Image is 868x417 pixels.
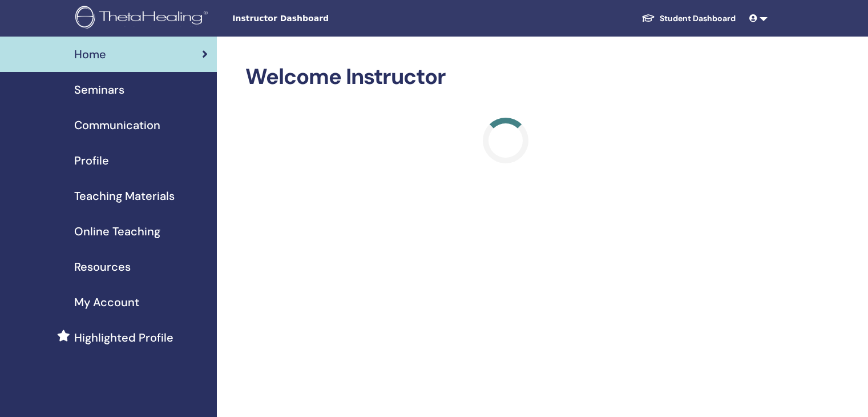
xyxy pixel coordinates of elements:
span: Teaching Materials [74,187,175,205]
img: logo.png [75,6,212,31]
span: Resources [74,258,131,275]
span: Highlighted Profile [74,329,173,346]
span: Online Teaching [74,223,160,240]
span: Home [74,46,106,63]
span: Instructor Dashboard [232,13,403,25]
h2: Welcome Instructor [245,64,765,90]
span: Communication [74,117,160,134]
img: graduation-cap-white.svg [641,13,655,23]
span: Seminars [74,81,124,98]
a: Student Dashboard [632,8,745,29]
span: My Account [74,294,139,311]
span: Profile [74,152,109,169]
